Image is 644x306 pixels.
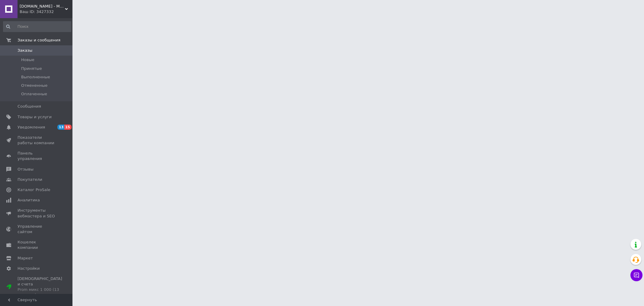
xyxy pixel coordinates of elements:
[20,4,65,9] span: ComShop.UA - Магазин TM Комшоп
[21,91,47,97] span: Оплаченные
[18,177,42,182] span: Покупатели
[18,167,34,172] span: Отзывы
[18,224,56,235] span: Управление сайтом
[18,37,60,43] span: Заказы и сообщения
[3,21,71,32] input: Поиск
[18,151,56,161] span: Панель управления
[18,256,33,261] span: Маркет
[18,208,56,219] span: Инструменты вебмастера и SEO
[18,104,41,109] span: Сообщения
[64,125,71,130] span: 15
[20,9,72,15] div: Ваш ID: 3427332
[21,74,50,80] span: Выполненные
[57,125,64,130] span: 13
[18,48,32,53] span: Заказы
[21,83,47,88] span: Отмененные
[18,135,56,146] span: Показатели работы компании
[18,125,45,130] span: Уведомления
[18,197,40,203] span: Аналитика
[18,266,40,271] span: Настройки
[18,287,62,298] div: Prom микс 1 000 (13 месяцев)
[21,57,34,63] span: Новые
[21,66,42,71] span: Принятые
[18,276,62,298] span: [DEMOGRAPHIC_DATA] и счета
[630,269,642,281] button: Чат с покупателем
[18,114,52,120] span: Товары и услуги
[18,239,56,250] span: Кошелек компании
[18,187,50,193] span: Каталог ProSale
